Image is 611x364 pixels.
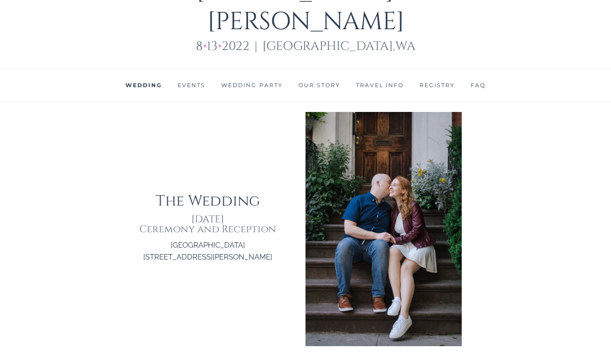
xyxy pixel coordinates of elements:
p: [DATE] Ceremony and Reception [129,214,286,234]
p: [GEOGRAPHIC_DATA] [STREET_ADDRESS][PERSON_NAME] [129,239,286,263]
a: Registry [420,82,455,89]
a: Events [178,82,205,89]
a: Travel Info [356,82,404,89]
img: alex-and-lindsey-stairs.jpg [305,112,462,346]
span: • [218,38,222,54]
p: 8 13 2022 [GEOGRAPHIC_DATA] WA [129,37,482,69]
a: FAQ [471,82,486,89]
span: | [254,38,257,54]
span: , [393,38,395,54]
a: Wedding [125,82,162,89]
a: Our Story [299,82,340,89]
span: • [203,38,207,54]
a: Wedding Party [221,82,283,89]
p: The Wedding [129,194,286,208]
